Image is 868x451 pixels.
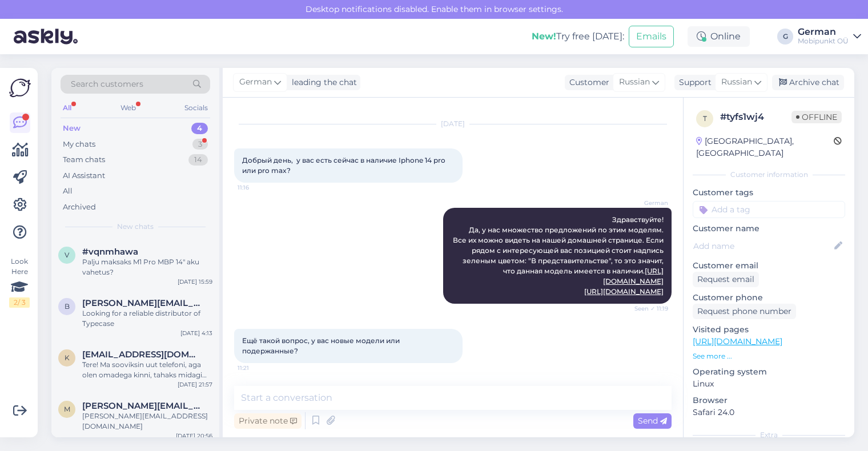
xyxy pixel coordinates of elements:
span: 11:16 [238,183,280,192]
div: 2 / 3 [9,297,30,308]
span: Seen ✓ 11:19 [625,304,668,313]
img: Askly Logo [9,77,31,99]
div: [PERSON_NAME][EMAIL_ADDRESS][DOMAIN_NAME] [82,411,212,432]
div: All [63,186,73,197]
div: Tere! Ma sooviksin uut telefoni, aga olen omadega kinni, tahaks midagi mis on kõrgem kui 60hz ekr... [82,360,212,380]
span: Offline [791,111,842,123]
div: Customer information [693,170,845,180]
span: k [65,353,70,362]
div: 14 [188,154,208,166]
button: Emails [629,26,674,47]
span: Russian [619,76,650,88]
span: b [65,302,70,311]
div: Palju maksaks M1 Pro MBP 14" aku vahetus? [82,257,212,277]
div: Private note [234,413,302,429]
div: G [777,29,793,45]
div: 4 [191,123,208,134]
p: Operating system [693,366,845,378]
div: [GEOGRAPHIC_DATA], [GEOGRAPHIC_DATA] [696,135,834,159]
a: [URL][DOMAIN_NAME] [584,287,664,296]
div: 3 [192,139,208,150]
div: Online [688,26,750,47]
span: m [64,405,70,413]
div: New [63,123,81,134]
span: t [703,114,707,123]
div: AI Assistant [63,170,105,182]
div: Web [118,100,138,115]
span: German [625,199,668,207]
p: Customer tags [693,187,845,199]
span: Search customers [71,78,143,90]
p: Browser [693,394,845,406]
input: Add name [693,240,832,252]
p: Safari 24.0 [693,406,845,418]
div: Try free [DATE]: [532,30,624,43]
span: 11:21 [238,364,280,372]
span: Russian [721,76,752,88]
div: All [61,100,74,115]
span: benson@typecase.co [82,298,201,308]
div: [DATE] 20:56 [176,432,212,440]
a: GermanMobipunkt OÜ [798,27,861,46]
b: New! [532,31,556,42]
div: Socials [182,100,210,115]
p: Customer email [693,260,845,272]
input: Add a tag [693,201,845,218]
span: #vqnmhawa [82,247,138,257]
div: German [798,27,849,37]
div: [DATE] 21:57 [178,380,212,389]
span: kunozifier@gmail.com [82,349,201,360]
p: Customer name [693,223,845,235]
p: Linux [693,378,845,390]
div: leading the chat [287,76,357,88]
span: Добрый день, у вас есть сейчас в наличие Iphone 14 pro или рro max? [242,156,447,175]
div: Request phone number [693,304,796,319]
p: Visited pages [693,324,845,336]
div: Archive chat [772,75,844,90]
span: German [239,76,272,88]
div: Request email [693,272,759,287]
div: Team chats [63,154,105,166]
span: New chats [117,222,154,232]
div: Extra [693,430,845,440]
div: Looking for a reliable distributor of Typecase [82,308,212,329]
div: Customer [565,76,609,88]
span: monika.aedma@gmail.com [82,401,201,411]
div: Support [674,76,712,88]
div: Archived [63,202,96,213]
div: Look Here [9,256,30,308]
div: [DATE] 15:59 [178,277,212,286]
div: Mobipunkt OÜ [798,37,849,46]
p: See more ... [693,351,845,361]
div: # tyfs1wj4 [720,110,791,124]
a: [URL][DOMAIN_NAME] [693,336,782,347]
div: [DATE] 4:13 [180,329,212,337]
p: Customer phone [693,292,845,304]
div: My chats [63,139,95,150]
span: v [65,251,69,259]
span: Ещё такой вопрос, у вас новые модели или подержанные? [242,336,401,355]
span: Send [638,416,667,426]
div: [DATE] [234,119,672,129]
